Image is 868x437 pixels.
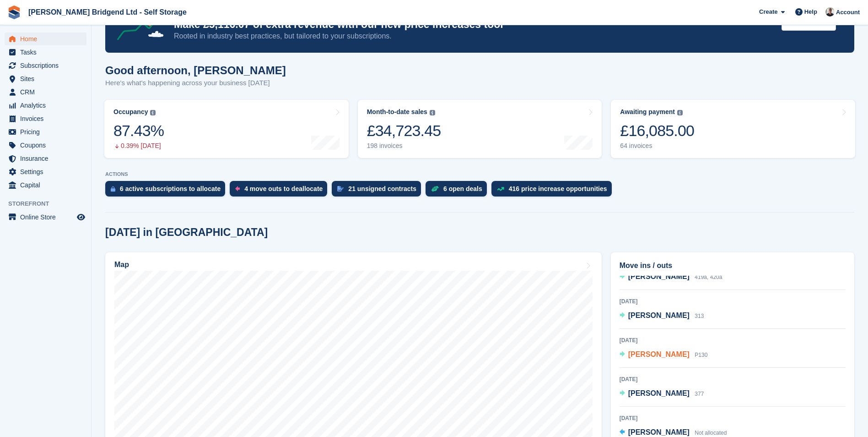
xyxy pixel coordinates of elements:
a: menu [5,72,86,85]
a: menu [5,179,86,191]
div: 87.43% [113,121,164,140]
a: menu [5,165,86,178]
p: Here's what's happening across your business [DATE] [105,78,286,88]
div: Month-to-date sales [367,108,427,116]
span: Tasks [20,46,75,59]
a: [PERSON_NAME] P130 [620,349,708,361]
span: Pricing [20,126,75,138]
img: stora-icon-8386f47178a22dfd0bd8f6a31ec36ba5ce8667c1dd55bd0f319d3a0aa187defe.svg [7,5,21,19]
span: [PERSON_NAME] [628,311,690,319]
span: [PERSON_NAME] [628,389,690,397]
span: Analytics [20,99,75,112]
a: menu [5,33,86,45]
div: 4 move outs to deallocate [244,185,323,192]
a: menu [5,211,86,224]
div: [DATE] [620,414,846,422]
span: Storefront [8,199,91,208]
a: 416 price increase opportunities [491,181,616,201]
img: icon-info-grey-7440780725fd019a000dd9b08b2336e03edf1995a4989e88bcd33f0948082b44.svg [430,110,435,115]
a: 6 active subscriptions to allocate [105,181,230,201]
span: Insurance [20,152,75,165]
a: Month-to-date sales £34,723.45 198 invoices [358,100,602,158]
a: menu [5,112,86,125]
span: Help [804,7,817,16]
a: menu [5,86,86,98]
p: ACTIONS [105,171,854,177]
img: deal-1b604bf984904fb50ccaf53a9ad4b4a5d6e5aea283cecdc64d6e3604feb123c2.svg [431,186,439,192]
a: menu [5,99,86,112]
a: Occupancy 87.43% 0.39% [DATE] [104,100,349,158]
img: price_increase_opportunities-93ffe204e8149a01c8c9dc8f82e8f89637d9d84a8eef4429ea346261dce0b2c0.svg [497,187,504,191]
img: Rhys Jones [825,7,835,16]
a: 21 unsigned contracts [332,181,426,201]
div: Occupancy [113,108,148,116]
span: Account [836,8,860,17]
div: 21 unsigned contracts [348,185,416,192]
img: icon-info-grey-7440780725fd019a000dd9b08b2336e03edf1995a4989e88bcd33f0948082b44.svg [677,110,683,115]
h2: Move ins / outs [620,260,846,271]
a: [PERSON_NAME] 313 [620,310,704,322]
a: 4 move outs to deallocate [230,181,332,201]
a: menu [5,46,86,59]
a: menu [5,152,86,165]
span: P130 [695,352,707,358]
span: 377 [695,391,704,397]
span: Coupons [20,139,75,152]
a: [PERSON_NAME] 377 [620,388,704,400]
span: CRM [20,86,75,98]
span: [PERSON_NAME] [628,350,690,358]
h1: Good afternoon, [PERSON_NAME] [105,64,286,76]
img: move_outs_to_deallocate_icon-f764333ba52eb49d3ac5e1228854f67142a1ed5810a6f6cc68b1a99e826820c5.svg [235,186,240,191]
div: [DATE] [620,336,846,344]
span: 313 [695,313,704,319]
img: active_subscription_to_allocate_icon-d502201f5373d7db506a760aba3b589e785aa758c864c3986d89f69b8ff3... [111,186,115,192]
span: Not allocated [695,430,727,436]
div: 416 price increase opportunities [509,185,607,192]
a: menu [5,126,86,138]
div: 64 invoices [620,142,694,150]
span: Online Store [20,211,75,224]
div: 0.39% [DATE] [113,142,164,150]
div: Awaiting payment [620,108,675,116]
img: contract_signature_icon-13c848040528278c33f63329250d36e43548de30e8caae1d1a13099fd9432cc5.svg [337,186,344,191]
img: icon-info-grey-7440780725fd019a000dd9b08b2336e03edf1995a4989e88bcd33f0948082b44.svg [150,110,156,115]
a: [PERSON_NAME] 419a, 420a [620,271,722,283]
div: £34,723.45 [367,121,441,140]
div: 6 active subscriptions to allocate [120,185,221,192]
span: Subscriptions [20,59,75,72]
div: £16,085.00 [620,121,694,140]
a: [PERSON_NAME] Bridgend Ltd - Self Storage [25,5,190,20]
div: 198 invoices [367,142,441,150]
span: Capital [20,179,75,191]
a: menu [5,59,86,72]
span: Settings [20,165,75,178]
span: Create [759,7,777,16]
div: 6 open deals [443,185,482,192]
div: [DATE] [620,375,846,383]
a: 6 open deals [426,181,491,201]
div: [DATE] [620,297,846,306]
p: Rooted in industry best practices, but tailored to your subscriptions. [174,31,774,41]
a: Preview store [75,212,86,223]
span: [PERSON_NAME] [628,428,690,436]
a: menu [5,139,86,152]
h2: Map [114,261,129,269]
h2: [DATE] in [GEOGRAPHIC_DATA] [105,226,268,239]
span: Invoices [20,112,75,125]
span: [PERSON_NAME] [628,273,690,280]
span: Home [20,33,75,45]
span: Sites [20,72,75,85]
a: Awaiting payment £16,085.00 64 invoices [611,100,855,158]
span: 419a, 420a [695,274,722,280]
